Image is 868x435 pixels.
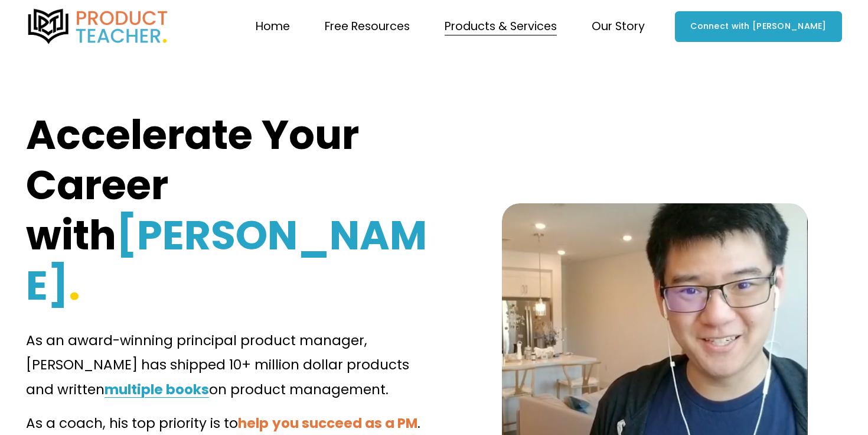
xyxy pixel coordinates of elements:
a: multiple books [105,380,209,399]
span: Products & Services [445,16,557,37]
a: folder dropdown [325,15,410,38]
strong: [PERSON_NAME] [26,207,427,314]
a: folder dropdown [445,15,557,38]
a: Home [256,15,290,38]
span: Our Story [592,16,645,37]
a: folder dropdown [592,15,645,38]
a: Connect with [PERSON_NAME] [675,11,842,42]
p: on product management. [26,329,434,402]
span: As an award-winning principal product manager, [PERSON_NAME] has shipped 10+ million dollar produ... [26,331,413,399]
strong: help [238,414,269,433]
span: . [417,414,420,433]
span: Free Resources [325,16,410,37]
strong: you succeed as a PM [272,414,417,433]
strong: Accelerate Your Career with [26,106,368,264]
strong: . [68,257,80,314]
img: Product Teacher [26,9,170,44]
